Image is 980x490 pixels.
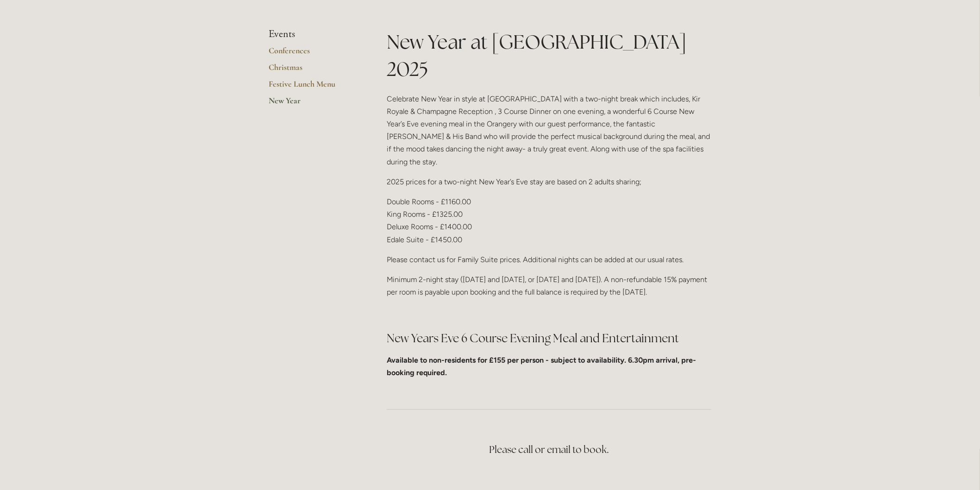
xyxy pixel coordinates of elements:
[387,93,711,168] p: Celebrate New Year in style at [GEOGRAPHIC_DATA] with a two-night break which includes, Kir Royal...
[269,95,357,112] a: New Year
[269,62,357,79] a: Christmas
[269,28,357,40] li: Events
[387,440,711,459] h3: Please call or email to book.
[269,45,357,62] a: Conferences
[269,79,357,95] a: Festive Lunch Menu
[387,253,711,266] p: Please contact us for Family Suite prices. Additional nights can be added at our usual rates.
[387,28,711,83] h1: New Year at [GEOGRAPHIC_DATA] 2025
[387,195,711,246] p: Double Rooms - £1160.00 King Rooms - £1325.00 Deluxe Rooms - £1400.00 Edale Suite - £1450.00
[387,273,711,298] p: Minimum 2-night stay ([DATE] and [DATE], or [DATE] and [DATE]). A non-refundable 15% payment per ...
[387,176,711,188] p: 2025 prices for a two-night New Year’s Eve stay are based on 2 adults sharing;
[387,356,696,377] strong: Available to non-residents for £155 per person - subject to availability. 6.30pm arrival, pre-boo...
[387,330,711,346] h2: New Years Eve 6 Course Evening Meal and Entertainment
